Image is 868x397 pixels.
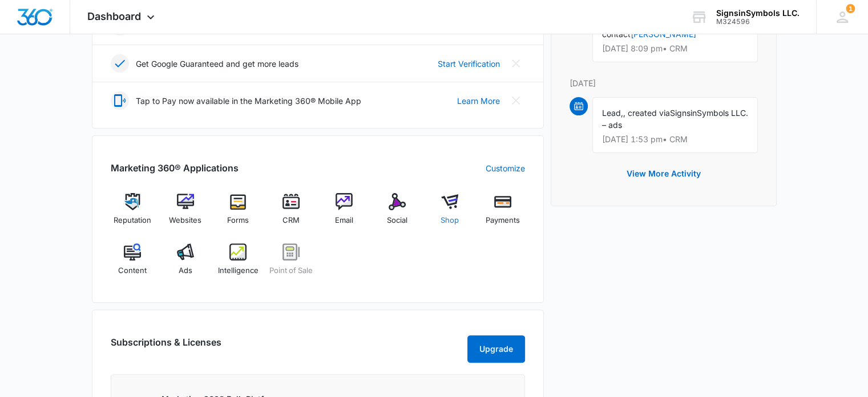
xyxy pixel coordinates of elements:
span: Websites [169,215,201,226]
p: [DATE] [570,77,758,89]
a: Social [375,193,419,234]
a: Shop [428,193,472,234]
a: Intelligence [216,243,260,284]
span: CRM [282,215,300,226]
a: Point of Sale [269,243,313,284]
div: account id [716,18,800,26]
a: Start Verification [438,58,500,70]
span: Content [118,265,147,276]
button: Upgrade [467,335,525,363]
span: , created via [623,108,670,118]
a: Email [322,193,366,234]
span: Payments [486,215,520,226]
h2: Marketing 360® Applications [111,161,239,175]
a: Forms [216,193,260,234]
button: Close [507,54,525,73]
a: Websites [163,193,207,234]
span: Point of Sale [269,265,313,276]
a: Reputation [111,193,155,234]
p: Tap to Pay now available in the Marketing 360® Mobile App [136,95,361,107]
div: account name [716,9,800,18]
span: 1 [846,4,855,13]
div: notifications count [846,4,855,13]
h2: Subscriptions & Licenses [111,335,221,358]
a: Content [111,243,155,284]
span: Reputation [114,215,151,226]
a: Ads [163,243,207,284]
p: [DATE] 8:09 pm • CRM [602,45,748,53]
p: [DATE] 1:53 pm • CRM [602,135,748,143]
button: View More Activity [615,160,712,187]
a: CRM [269,193,313,234]
span: Intelligence [218,265,259,276]
span: Shop [441,215,459,226]
span: Forms [227,215,249,226]
span: Ads [179,265,192,276]
span: Dashboard [87,10,141,22]
span: Email [335,215,353,226]
span: Lead, [602,108,623,118]
button: Close [507,91,525,110]
a: Learn More [457,95,500,107]
p: Get Google Guaranteed and get more leads [136,58,298,70]
span: Social [387,215,407,226]
a: Customize [486,162,525,174]
a: Payments [481,193,525,234]
span: SignsinSymbols LLC. – ads [602,108,748,130]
